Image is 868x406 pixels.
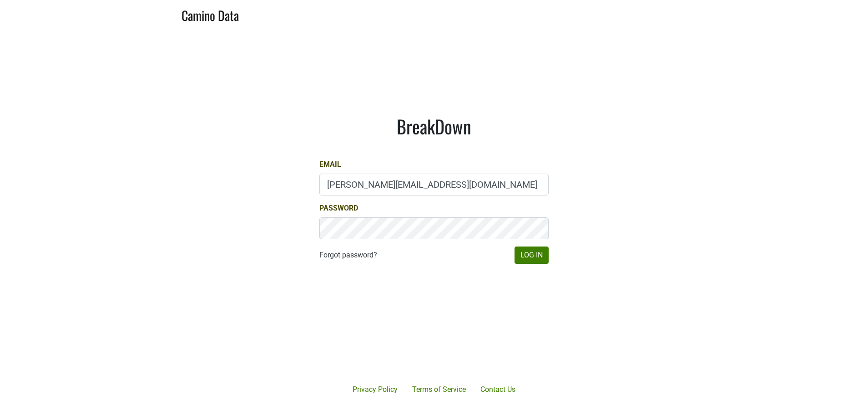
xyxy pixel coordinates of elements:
label: Password [319,203,358,214]
a: Privacy Policy [345,380,405,399]
a: Forgot password? [319,250,377,261]
a: Terms of Service [405,380,473,399]
a: Contact Us [473,380,523,399]
a: Camino Data [182,4,239,25]
h1: BreakDown [319,115,549,137]
button: Log In [515,247,549,264]
label: Email [319,159,341,170]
